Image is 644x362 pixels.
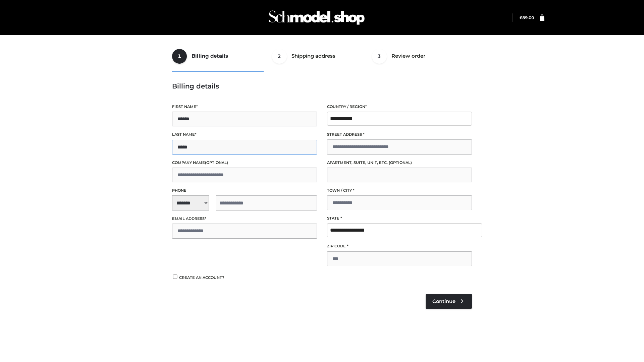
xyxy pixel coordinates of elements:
span: Continue [432,298,455,304]
a: £89.00 [520,15,534,20]
label: State [327,215,472,222]
label: Last name [172,131,317,138]
label: Company name [172,160,317,166]
a: Continue [426,294,472,309]
span: Create an account? [179,275,224,280]
label: First name [172,104,317,110]
label: Country / Region [327,104,472,110]
label: Street address [327,131,472,138]
label: Apartment, suite, unit, etc. [327,160,472,166]
label: Phone [172,187,317,194]
label: ZIP Code [327,243,472,249]
span: (optional) [205,160,228,165]
input: Create an account? [172,275,178,279]
label: Email address [172,216,317,222]
span: (optional) [389,160,412,165]
span: £ [520,15,522,20]
label: Town / City [327,187,472,194]
h3: Billing details [172,82,472,90]
bdi: 89.00 [520,15,534,20]
img: Schmodel Admin 964 [266,4,367,31]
